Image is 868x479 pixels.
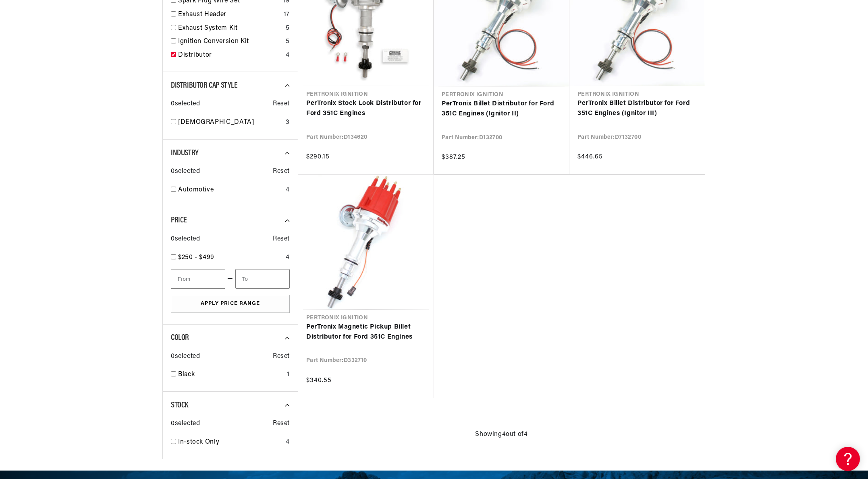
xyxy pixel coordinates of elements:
a: In-stock Only [178,437,282,448]
a: Exhaust Header [178,10,280,20]
div: 4 [286,253,290,263]
span: Distributor Cap Style [171,82,238,90]
span: Reset [273,234,290,245]
a: [DEMOGRAPHIC_DATA] [178,117,282,128]
span: Reset [273,352,290,362]
a: Automotive [178,185,282,195]
button: Apply Price Range [171,295,290,313]
a: PerTronix Billet Distributor for Ford 351C Engines (Ignitor II) [442,99,561,119]
span: Reset [273,419,290,429]
input: From [171,269,225,289]
a: Exhaust System Kit [178,23,282,34]
span: 0 selected [171,234,200,245]
span: Price [171,216,187,224]
a: PerTronix Magnetic Pickup Billet Distributor for Ford 351C Engines [306,322,426,343]
div: 5 [286,37,290,47]
div: 1 [287,370,290,380]
span: Reset [273,99,290,109]
div: 3 [286,117,290,128]
span: Showing 4 out of 4 [475,430,527,440]
div: 4 [286,50,290,61]
a: PerTronix Billet Distributor for Ford 351C Engines (Ignitor III) [577,99,697,119]
a: PerTronix Stock Look Distributor for Ford 351C Engines [306,99,426,119]
span: — [227,274,233,284]
a: Black [178,370,284,380]
a: Distributor [178,50,282,61]
span: Industry [171,149,199,157]
span: Reset [273,167,290,177]
div: 4 [286,437,290,448]
div: 17 [284,10,290,20]
div: 4 [286,185,290,195]
div: 5 [286,23,290,34]
a: Ignition Conversion Kit [178,37,282,47]
span: 0 selected [171,167,200,177]
input: To [235,269,290,289]
span: Color [171,334,189,342]
span: Stock [171,401,188,409]
span: 0 selected [171,99,200,109]
span: 0 selected [171,352,200,362]
span: 0 selected [171,419,200,429]
span: $250 - $499 [178,254,214,261]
